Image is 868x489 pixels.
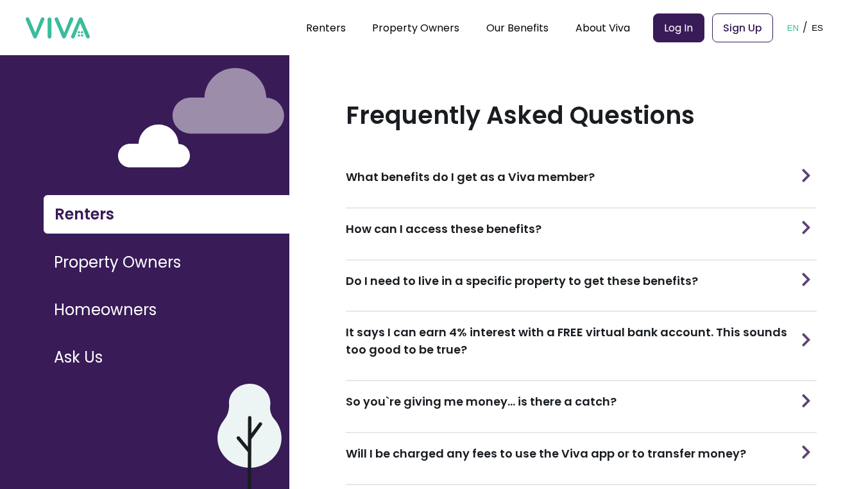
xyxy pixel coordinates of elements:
[486,12,549,44] div: Our Benefits
[346,445,746,462] h3: Will I be charged any fees to use the Viva app or to transfer money?
[44,195,289,234] button: Renters
[797,333,815,347] img: arrow for minimizing
[797,169,815,182] img: arrow for minimizing
[575,12,630,44] div: About Viva
[44,244,289,281] button: Property Owners
[346,393,617,410] h3: So you`re giving me money... is there a catch?
[372,21,459,35] a: Property Owners
[346,272,698,289] h3: Do I need to live in a specific property to get these benefits?
[808,8,827,47] button: ES
[44,195,289,244] a: Renters
[44,339,289,376] button: Ask Us
[346,168,595,185] h3: What benefits do I get as a Viva member?
[783,8,803,47] button: EN
[346,220,541,237] h3: How can I access these benefits?
[118,124,191,167] img: white cloud
[346,433,817,474] div: Will I be charged any fees to use the Viva app or to transfer money?arrow for minimizing
[797,221,815,234] img: arrow for minimizing
[712,13,773,42] a: Sign Up
[44,291,289,339] a: Homeowners
[44,339,289,386] a: Ask Us
[346,157,817,197] div: What benefits do I get as a Viva member?arrow for minimizing
[797,273,815,286] img: arrow for minimizing
[346,209,817,249] div: How can I access these benefits?arrow for minimizing
[797,445,815,459] img: arrow for minimizing
[346,312,817,370] div: It says I can earn 4% interest with a FREE virtual bank account. This sounds too good to be true?...
[26,17,90,39] img: viva
[346,381,817,422] div: So you`re giving me money... is there a catch?arrow for minimizing
[803,18,808,37] p: /
[346,323,796,358] h3: It says I can earn 4% interest with a FREE virtual bank account. This sounds too good to be true?
[797,394,815,407] img: arrow for minimizing
[346,261,817,301] div: Do I need to live in a specific property to get these benefits?arrow for minimizing
[44,244,289,291] a: Property Owners
[346,99,817,132] h1: Frequently Asked Questions
[173,68,284,134] img: purple cloud
[653,13,704,42] a: Log In
[306,21,346,35] a: Renters
[44,291,289,329] button: Homeowners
